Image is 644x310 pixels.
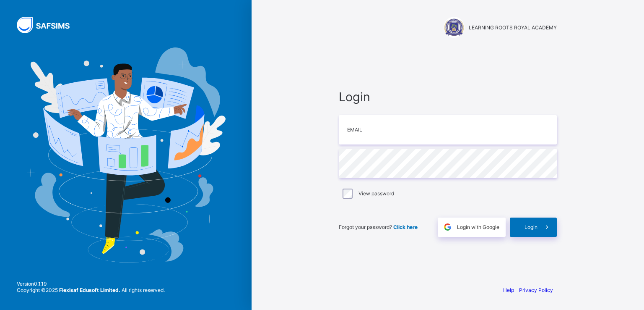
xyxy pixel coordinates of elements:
span: Login with Google [457,224,499,230]
img: Hero Image [26,47,226,263]
span: LEARNING ROOTS ROYAL ACADEMY [469,24,557,31]
img: google.396cfc9801f0270233282035f929180a.svg [443,222,452,232]
a: Help [503,287,514,293]
span: Forgot your password? [339,224,418,230]
a: Click here [393,224,418,230]
strong: Flexisaf Edusoft Limited. [59,287,120,293]
img: SAFSIMS Logo [17,17,80,33]
span: Login [525,224,538,230]
span: Version 0.1.19 [17,281,165,287]
span: Login [339,89,557,104]
a: Privacy Policy [519,287,553,293]
label: View password [358,190,394,197]
span: Copyright © 2025 All rights reserved. [17,287,165,293]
